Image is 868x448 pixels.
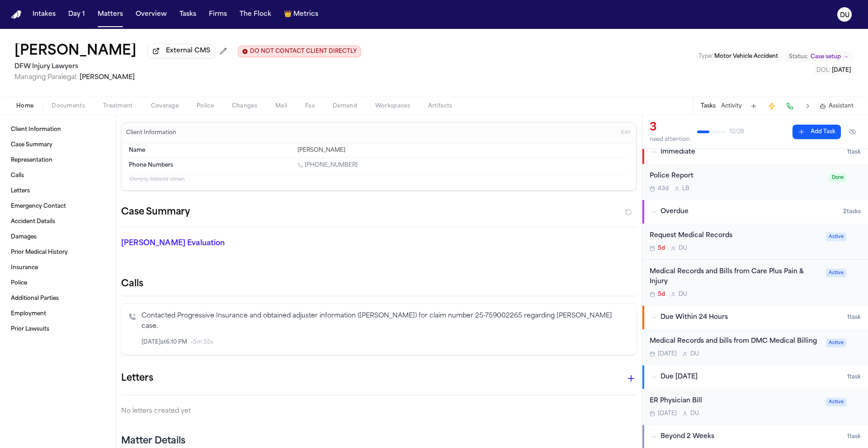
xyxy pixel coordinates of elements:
[94,6,127,23] button: Matters
[14,61,361,72] h2: DFW Injury Lawyers
[7,138,108,152] a: Case Summary
[129,162,173,169] span: Phone Numbers
[783,100,796,112] button: Make a Call
[297,147,629,154] div: [PERSON_NAME]
[236,6,275,23] button: The Flock
[142,339,187,346] span: [DATE] at 6:10 PM
[297,162,358,169] a: Call 1 (469) 534-4593
[844,125,861,139] button: Hide completed tasks (⌘⇧H)
[714,54,778,59] span: Motor Vehicle Accident
[250,48,357,55] span: DO NOT CONTACT CLIENT DIRECTLY
[618,126,633,140] button: Edit
[191,339,213,346] span: • 5m 55s
[428,103,453,110] span: Artifacts
[65,6,89,23] button: Day 1
[696,52,781,61] button: Edit Type: Motor Vehicle Accident
[121,238,286,249] p: [PERSON_NAME] Evaluation
[826,339,846,347] span: Active
[121,435,185,448] h2: Matter Details
[642,389,868,425] div: Open task: ER Physician Bill
[658,350,677,358] span: [DATE]
[650,171,824,182] div: Police Report
[826,398,846,406] span: Active
[826,233,846,241] span: Active
[847,433,861,440] span: 1 task
[132,6,170,23] a: Overview
[793,125,841,139] button: Add Task
[829,173,846,182] span: Done
[642,200,868,224] button: Overdue2tasks
[7,122,108,137] a: Client Information
[650,136,690,143] div: need attention
[847,373,861,381] span: 1 task
[690,350,699,358] span: D U
[29,6,59,23] button: Intakes
[124,129,178,136] h3: Client Information
[698,54,713,59] span: Type :
[121,406,637,417] p: No letters created yet
[7,184,108,198] a: Letters
[642,260,868,306] div: Open task: Medical Records and Bills from Care Plus Pain & Injury
[305,103,315,110] span: Fax
[642,164,868,200] div: Open task: Police Report
[660,313,728,322] span: Due Within 24 Hours
[52,103,85,110] span: Documents
[7,261,108,275] a: Insurance
[642,306,868,329] button: Due Within 24 Hours1task
[11,10,22,19] a: Home
[820,103,854,110] button: Assistant
[16,103,33,110] span: Home
[650,231,821,241] div: Request Medical Records
[826,269,846,277] span: Active
[658,245,665,252] span: 5d
[121,371,153,386] h1: Letters
[375,103,410,110] span: Workspaces
[166,47,210,56] span: External CMS
[103,103,133,110] span: Treatment
[832,68,851,73] span: [DATE]
[238,46,361,57] button: Edit client contact restriction
[847,314,861,321] span: 1 task
[205,6,231,23] a: Firms
[11,10,22,19] img: Finch Logo
[14,43,137,60] h1: [PERSON_NAME]
[730,128,744,135] span: 12 / 28
[280,6,322,23] button: crownMetrics
[765,100,778,112] button: Create Immediate Task
[176,6,200,23] button: Tasks
[679,245,687,252] span: D U
[7,230,108,244] a: Damages
[747,100,760,112] button: Add Task
[7,307,108,321] a: Employment
[142,311,629,332] p: Contacted Progressive Insurance and obtained adjuster information ([PERSON_NAME]) for claim numbe...
[682,185,689,192] span: L B
[679,291,687,298] span: D U
[147,44,215,58] button: External CMS
[121,205,190,219] h2: Case Summary
[129,147,292,154] dt: Name
[816,68,830,73] span: DOL :
[14,43,137,60] button: Edit matter name
[7,168,108,183] a: Calls
[650,121,690,135] div: 3
[843,208,861,215] span: 2 task s
[660,207,689,216] span: Overdue
[789,53,808,61] span: Status:
[7,322,108,336] a: Prior Lawsuits
[660,148,695,157] span: Immediate
[650,267,821,288] div: Medical Records and Bills from Care Plus Pain & Injury
[658,185,669,192] span: 43d
[197,103,214,110] span: Police
[658,291,665,298] span: 5d
[660,373,698,382] span: Due [DATE]
[121,278,637,290] h2: Calls
[642,365,868,389] button: Due [DATE]1task
[129,176,629,183] p: 10 empty fields not shown.
[80,74,135,81] span: [PERSON_NAME]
